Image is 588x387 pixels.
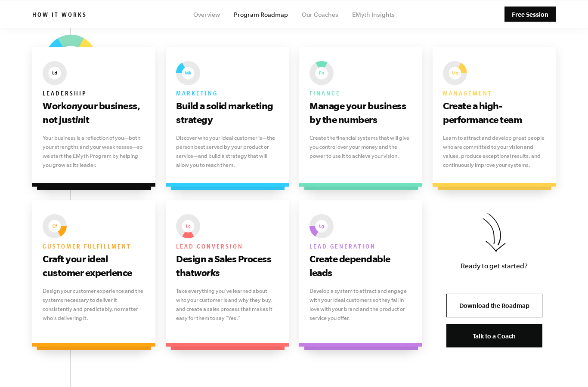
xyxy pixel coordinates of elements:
h3: Manage your business by the numbers [309,99,412,126]
img: EMyth The Seven Essential Systems: Management [443,61,467,85]
a: Our Coaches [302,11,338,18]
h6: Finance [309,89,412,99]
img: EMyth The Seven Essential Systems: Lead conversion [176,214,200,238]
p: Discover who your ideal customer is—the person best served by your product or service—and build a... [176,133,279,169]
h6: Lead conversion [176,242,279,252]
a: Talk to a Coach [446,324,542,347]
p: Develop a system to attract and engage with your ideal customers so they fall in love with your b... [309,286,412,322]
p: Create the financial systems that will give you control over your money and the power to use it t... [309,133,412,160]
p: Your business is a reflection of you—both your strengths and your weaknesses—so we start the EMyt... [43,133,145,169]
img: EMyth The Seven Essential Systems: Marketing [176,61,200,85]
h3: Create a high-performance team [443,99,545,126]
a: Program Roadmap [234,11,288,18]
div: Widget de chat [545,346,588,387]
span: Talk to a Coach [473,332,516,340]
img: Download the Roadmap [483,213,506,252]
h6: Lead generation [309,242,412,252]
p: Ready to get started? [446,260,542,272]
i: on [66,100,77,111]
a: EMyth Insights [352,11,395,18]
iframe: Chat Widget [545,346,588,387]
a: Free Session [504,7,556,22]
a: Download the Roadmap [446,294,542,317]
i: in [75,114,83,125]
p: Learn to attract and develop great people who are committed to your vision and values, produce ex... [443,133,545,169]
img: EMyth The Seven Essential Systems: Customer fulfillment [43,214,67,238]
img: EMyth The Seven Essential Systems: Finance [309,61,334,85]
img: EMyth The Seven Essential Systems: Lead generation [309,214,334,238]
h3: Create dependable leads [309,252,412,279]
p: Take everything you’ve learned about who your customer is and why they buy, and create a sales pr... [176,286,279,322]
h6: How it works [32,12,87,20]
i: works [194,267,220,278]
h3: Work your business, not just it [43,99,145,126]
h3: Design a Sales Process that [176,252,279,279]
img: EMyth The Seven Essential Systems: Leadership [43,61,67,85]
h3: Craft your ideal customer experience [43,252,145,279]
h6: Leadership [43,89,145,99]
h6: Management [443,89,545,99]
a: Overview [193,11,220,18]
h3: Build a solid marketing strategy [176,99,279,126]
h6: Customer fulfillment [43,242,145,252]
p: Design your customer experience and the systems necessary to deliver it consistently and predicta... [43,286,145,322]
h6: Marketing [176,89,279,99]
